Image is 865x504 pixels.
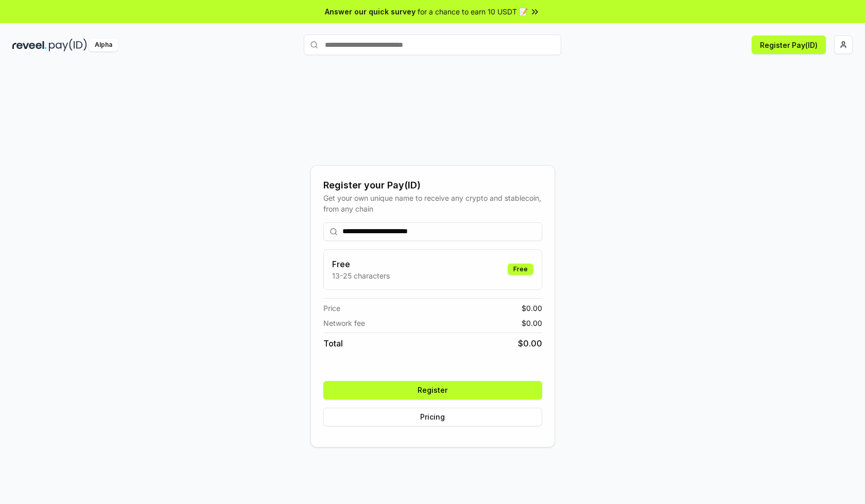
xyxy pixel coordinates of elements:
span: $ 0.00 [522,318,542,328]
span: Price [323,303,340,314]
img: reveel_dark [12,39,47,51]
button: Register [323,381,542,399]
div: Free [508,264,533,275]
p: 13-25 characters [332,270,390,281]
h3: Free [332,258,390,270]
div: Get your own unique name to receive any crypto and stablecoin, from any chain [323,193,542,214]
div: Register your Pay(ID) [323,178,542,193]
span: Answer our quick survey [325,6,416,17]
span: Network fee [323,318,365,328]
span: for a chance to earn 10 USDT 📝 [418,6,528,17]
span: $ 0.00 [522,303,542,314]
button: Pricing [323,408,542,426]
img: pay_id [49,39,87,51]
span: Total [323,337,343,350]
span: $ 0.00 [518,337,542,350]
div: Alpha [89,39,118,51]
button: Register Pay(ID) [752,36,826,54]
